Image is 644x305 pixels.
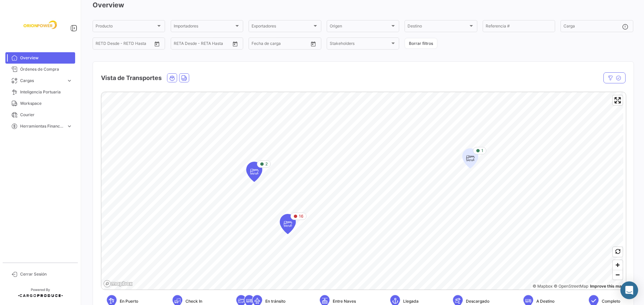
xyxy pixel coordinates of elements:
span: Courier [20,112,72,118]
span: Llegada [403,298,419,304]
span: Herramientas Financieras [20,123,64,129]
h4: Vista de Transportes [101,73,162,83]
input: Desde [252,42,264,47]
div: Abrir Intercom Messenger [621,282,638,299]
span: Cerrar Sesión [20,271,72,277]
input: Desde [174,42,186,47]
button: Zoom in [613,260,623,270]
span: Entre Naves [333,298,356,304]
span: Stakeholders [330,42,390,47]
span: 2 [265,161,268,167]
a: OpenStreetMap [554,284,588,289]
input: Hasta [112,42,139,47]
div: Map marker [280,214,296,234]
span: En Puerto [120,298,138,304]
span: En tránsito [265,298,285,304]
button: Land [179,74,189,82]
button: Open calendar [308,39,318,49]
span: expand_more [66,78,72,84]
span: 16 [299,213,304,219]
button: Open calendar [152,39,162,49]
div: Map marker [246,162,262,182]
span: A Destino [536,298,554,304]
a: Mapbox logo [103,280,133,288]
a: Courier [5,109,75,121]
span: Producto [96,25,156,29]
a: Map feedback [590,284,624,289]
span: Origen [330,25,390,29]
span: Inteligencia Portuaria [20,89,72,95]
a: Mapbox [533,284,552,289]
span: Cargas [20,78,64,84]
canvas: Map [101,92,623,290]
button: Zoom out [613,270,623,280]
a: Órdenes de Compra [5,64,75,75]
button: Borrar filtros [405,38,437,49]
button: Enter fullscreen [613,95,623,105]
a: Overview [5,52,75,64]
a: Inteligencia Portuaria [5,86,75,98]
span: Descargado [466,298,489,304]
span: Exportadores [252,25,312,29]
a: Workspace [5,98,75,109]
span: Órdenes de Compra [20,66,72,72]
span: Destino [408,25,468,29]
button: Ocean [167,74,177,82]
img: f26a05d0-2fea-4301-a0f6-b8409df5d1eb.jpeg [23,8,57,42]
span: expand_more [66,123,72,129]
span: Workspace [20,100,72,106]
h3: Overview [93,0,633,10]
span: 1 [481,148,483,154]
span: Completo [602,298,620,304]
input: Desde [96,42,108,47]
span: Check In [185,298,202,304]
input: Hasta [191,42,217,47]
button: Open calendar [230,39,240,49]
span: Importadores [174,25,234,29]
span: Overview [20,55,72,61]
div: Map marker [462,148,478,168]
input: Hasta [268,42,295,47]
